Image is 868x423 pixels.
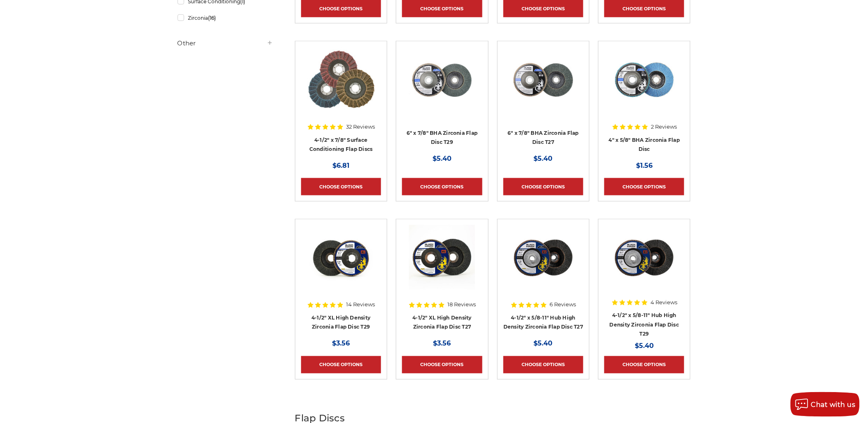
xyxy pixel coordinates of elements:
[433,340,451,348] span: $3.56
[503,178,583,195] a: Choose Options
[791,392,860,417] button: Chat with us
[503,315,583,331] a: 4-1/2" x 5/8-11" Hub High Density Zirconia Flap Disc T27
[346,302,375,308] span: 14 Reviews
[447,302,476,308] span: 18 Reviews
[307,47,375,113] img: Scotch brite flap discs
[636,162,653,169] span: $1.56
[332,162,349,169] span: $6.81
[208,15,216,21] span: (16)
[651,124,677,129] span: 2 Reviews
[534,340,553,348] span: $5.40
[433,155,452,162] span: $5.40
[332,340,350,348] span: $3.56
[309,137,373,153] a: 4-1/2" x 7/8" Surface Conditioning Flap Discs
[301,178,381,195] a: Choose Options
[611,47,677,113] img: 4-inch BHA Zirconia flap disc with 40 grit designed for aggressive metal sanding and grinding
[609,137,680,153] a: 4" x 5/8" BHA Zirconia Flap Disc
[510,47,576,113] img: Coarse 36 grit BHA Zirconia flap disc, 6-inch, flat T27 for aggressive material removal
[811,401,856,409] span: Chat with us
[402,178,482,195] a: Choose Options
[409,47,475,113] img: Black Hawk 6 inch T29 coarse flap discs, 36 grit for efficient material removal
[308,225,374,291] img: 4-1/2" XL High Density Zirconia Flap Disc T29
[604,47,684,127] a: 4-inch BHA Zirconia flap disc with 40 grit designed for aggressive metal sanding and grinding
[503,47,583,127] a: Coarse 36 grit BHA Zirconia flap disc, 6-inch, flat T27 for aggressive material removal
[604,225,684,305] a: Zirconia flap disc with screw hub
[301,47,381,127] a: Scotch brite flap discs
[604,178,684,195] a: Choose Options
[178,11,273,25] a: Zirconia
[311,315,371,331] a: 4-1/2" XL High Density Zirconia Flap Disc T29
[604,356,684,374] a: Choose Options
[635,342,654,350] span: $5.40
[510,225,576,291] img: high density flap disc with screw hub
[346,124,375,129] span: 32 Reviews
[407,130,478,146] a: 6" x 7/8" BHA Zirconia Flap Disc T29
[402,225,482,305] a: 4-1/2" XL High Density Zirconia Flap Disc T27
[534,155,553,162] span: $5.40
[550,302,576,308] span: 6 Reviews
[301,356,381,374] a: Choose Options
[409,225,475,291] img: 4-1/2" XL High Density Zirconia Flap Disc T27
[178,38,273,48] h5: Other
[508,130,579,146] a: 6" x 7/8" BHA Zirconia Flap Disc T27
[402,47,482,127] a: Black Hawk 6 inch T29 coarse flap discs, 36 grit for efficient material removal
[413,315,472,331] a: 4-1/2" XL High Density Zirconia Flap Disc T27
[402,356,482,374] a: Choose Options
[503,356,583,374] a: Choose Options
[610,313,679,337] a: 4-1/2" x 5/8-11" Hub High Density Zirconia Flap Disc T29
[650,300,677,305] span: 4 Reviews
[301,225,381,305] a: 4-1/2" XL High Density Zirconia Flap Disc T29
[503,225,583,305] a: high density flap disc with screw hub
[611,225,677,291] img: Zirconia flap disc with screw hub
